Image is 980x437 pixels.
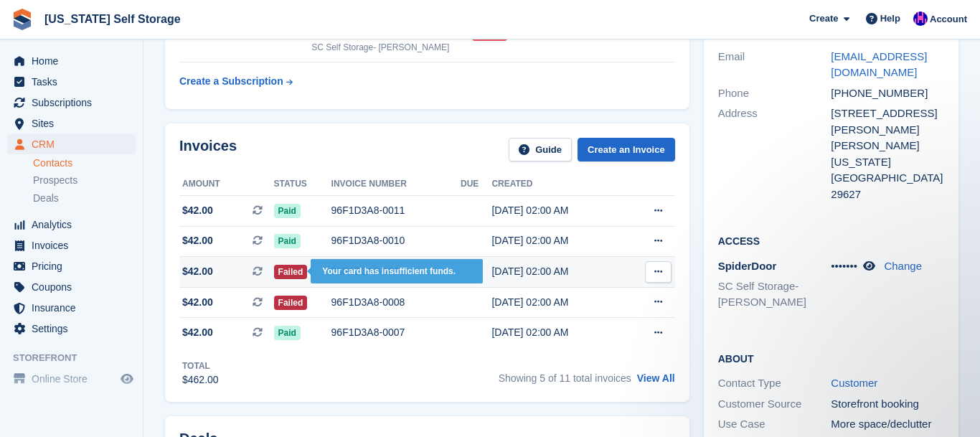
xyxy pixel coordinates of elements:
span: Failed [274,296,308,310]
a: Preview store [118,370,136,387]
div: [STREET_ADDRESS][PERSON_NAME] [831,105,944,138]
div: 96F1D3A8-0007 [331,325,461,340]
span: CRM [32,134,118,154]
span: Online Store [32,369,118,389]
h2: Invoices [179,138,237,161]
a: menu [7,113,136,133]
a: menu [7,93,136,113]
a: menu [7,235,136,255]
span: Prospects [33,174,77,187]
a: menu [7,369,136,389]
div: $462.00 [182,372,219,387]
span: Insurance [32,298,118,318]
a: Create an Invoice [578,138,675,161]
a: Contacts [33,156,136,170]
span: Analytics [32,215,118,235]
th: Amount [179,173,274,196]
a: Customer [831,377,877,389]
div: [PHONE_NUMBER] [831,85,944,102]
span: Paid [274,204,301,218]
th: Status [274,173,331,196]
a: menu [7,215,136,235]
div: Address [718,105,831,202]
div: 96F1D3A8-0011 [331,203,461,218]
a: menu [7,134,136,154]
a: Create a Subscription [179,68,293,95]
div: [DATE] 02:00 AM [491,264,623,279]
span: $42.00 [182,233,213,248]
span: SpiderDoor [718,260,777,272]
span: Subscriptions [32,93,118,113]
div: 96F1D3A8-0009 [331,264,461,279]
a: menu [7,51,136,71]
span: $42.00 [182,295,213,310]
a: [US_STATE] Self Storage [39,7,187,31]
img: Christopher Ganser [913,11,928,26]
span: Account [930,12,967,27]
a: menu [7,72,136,92]
a: View All [637,372,675,384]
th: Invoice number [331,173,461,196]
span: $42.00 [182,264,213,279]
li: SC Self Storage- [PERSON_NAME] [718,278,831,311]
div: [PERSON_NAME] [831,138,944,154]
span: Sites [32,113,118,133]
span: Failed [274,265,308,279]
span: Help [880,11,900,26]
img: stora-icon-8386f47178a22dfd0bd8f6a31ec36ba5ce8667c1dd55bd0f319d3a0aa187defe.svg [11,9,33,30]
div: [DATE] 02:00 AM [491,325,623,340]
span: Create [809,11,838,26]
span: Tasks [32,72,118,92]
div: Total [182,360,219,372]
span: ••••••• [831,260,857,272]
div: Email [718,49,831,81]
div: Storefront booking [831,396,944,413]
a: [EMAIL_ADDRESS][DOMAIN_NAME] [831,50,927,79]
a: Change [884,260,922,272]
a: Deals [33,191,136,206]
a: menu [7,256,136,276]
span: Deals [33,192,59,205]
div: Use Case [718,416,831,433]
span: Showing 5 of 11 total invoices [499,372,631,384]
div: [DATE] 02:00 AM [491,295,623,310]
span: Paid [274,326,301,340]
span: Pricing [32,256,118,276]
a: menu [7,298,136,318]
span: Settings [32,319,118,339]
a: menu [7,319,136,339]
div: Create a Subscription [179,74,283,89]
span: Coupons [32,277,118,297]
span: Invoices [32,235,118,255]
div: 29627 [831,187,944,203]
span: $42.00 [182,325,213,340]
div: More space/declutter [831,416,944,433]
div: Contact Type [718,375,831,392]
a: Guide [509,138,572,161]
div: 96F1D3A8-0008 [331,295,461,310]
div: [US_STATE] [831,154,944,171]
div: [DATE] 02:00 AM [491,203,623,218]
th: Created [491,173,623,196]
a: menu [7,277,136,297]
div: 96F1D3A8-0010 [331,233,461,248]
span: Storefront [13,351,143,365]
div: [DATE] 02:00 AM [491,233,623,248]
a: Prospects [33,173,136,188]
span: Home [32,51,118,71]
h2: About [718,351,944,365]
span: Paid [274,234,301,248]
span: $42.00 [182,203,213,218]
div: [GEOGRAPHIC_DATA] [831,170,944,187]
div: SC Self Storage- [PERSON_NAME] [311,41,472,54]
div: Phone [718,85,831,102]
div: Customer Source [718,396,831,413]
th: Due [461,173,491,196]
h2: Access [718,233,944,248]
